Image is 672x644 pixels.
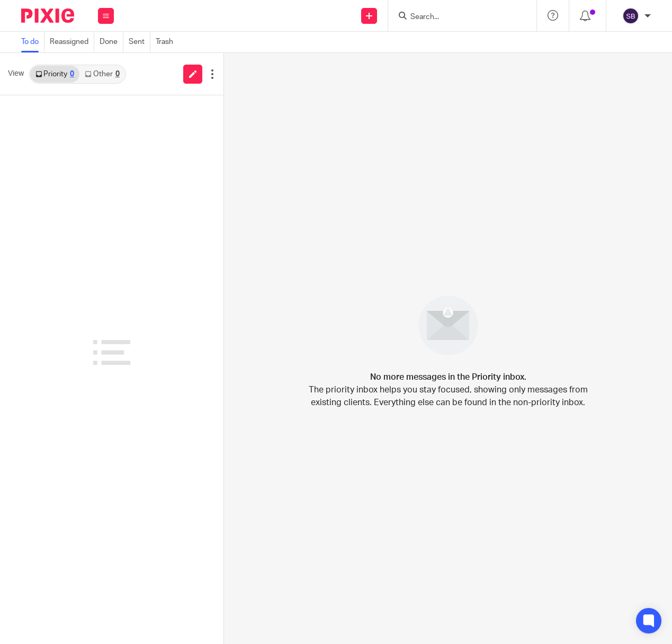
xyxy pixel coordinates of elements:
div: 0 [70,70,74,78]
a: To do [21,32,44,52]
a: Other0 [79,66,124,83]
a: Done [100,32,123,52]
h4: No more messages in the Priority inbox. [370,371,526,383]
img: Pixie [21,8,74,23]
a: Reassigned [50,32,94,52]
p: The priority inbox helps you stay focused, showing only messages from existing clients. Everythin... [308,383,588,409]
img: svg%3E [622,7,639,24]
a: Sent [129,32,150,52]
a: Trash [156,32,178,52]
img: image [411,289,485,362]
input: Search [409,13,505,22]
a: Priority0 [30,66,79,83]
span: View [8,68,24,79]
div: 0 [115,70,120,78]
